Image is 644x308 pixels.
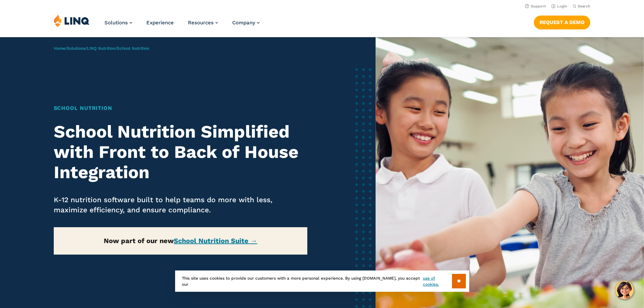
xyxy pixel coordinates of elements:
a: Company [232,20,260,26]
span: School Nutrition [117,46,149,51]
div: This site uses cookies to provide our customers with a more personal experience. By using [DOMAIN... [175,270,469,292]
span: Search [578,4,590,8]
strong: Now part of our new [104,237,257,245]
img: LINQ | K‑12 Software [54,14,90,27]
a: Home [54,46,65,51]
h2: School Nutrition Simplified with Front to Back of House Integration [54,122,308,182]
span: Resources [188,20,214,26]
span: Solutions [104,20,128,26]
button: Hello, have a question? Let’s chat. [615,281,634,300]
a: Solutions [67,46,85,51]
a: Support [525,4,546,8]
span: / / / [54,46,149,51]
a: Experience [146,20,174,26]
nav: Button Navigation [534,14,590,29]
a: Solutions [104,20,132,26]
a: Resources [188,20,218,26]
a: LINQ Nutrition [87,46,115,51]
nav: Primary Navigation [104,14,260,37]
a: Request a Demo [534,16,590,29]
p: K-12 nutrition software built to help teams do more with less, maximize efficiency, and ensure co... [54,195,308,215]
h1: School Nutrition [54,104,308,112]
a: Login [551,4,567,8]
a: use of cookies. [423,275,452,287]
button: Open Search Bar [573,4,590,9]
a: School Nutrition Suite → [174,237,257,245]
span: Company [232,20,255,26]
